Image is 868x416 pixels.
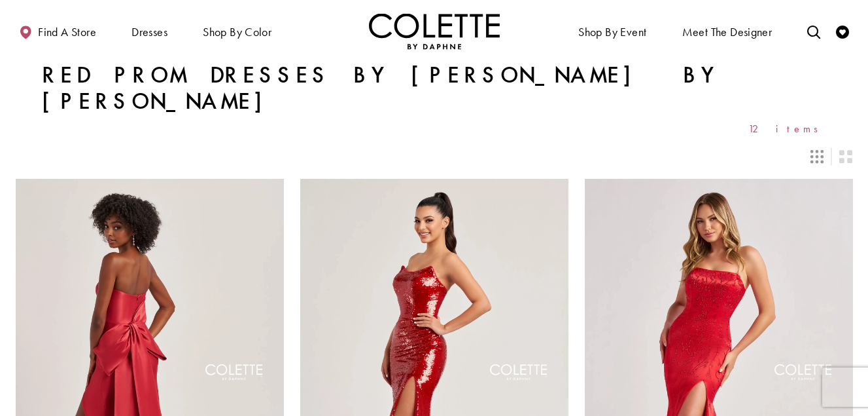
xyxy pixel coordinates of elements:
[575,13,650,49] span: Shop By Event
[810,150,824,163] span: Switch layout to 3 columns
[38,26,96,39] span: Find a store
[8,142,861,171] div: Layout Controls
[679,13,776,49] a: Meet the designer
[369,13,500,49] a: Visit Home Page
[42,62,827,115] h1: Red Prom Dresses by [PERSON_NAME] by [PERSON_NAME]
[578,26,646,39] span: Shop By Event
[748,123,827,134] span: 12 items
[839,150,852,163] span: Switch layout to 2 columns
[804,13,824,49] a: Toggle search
[16,13,99,49] a: Find a store
[200,13,275,49] span: Shop by color
[131,26,167,39] span: Dresses
[833,13,852,49] a: Check Wishlist
[128,13,171,49] span: Dresses
[203,26,271,39] span: Shop by color
[369,13,500,49] img: Colette by Daphne
[682,26,773,39] span: Meet the designer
